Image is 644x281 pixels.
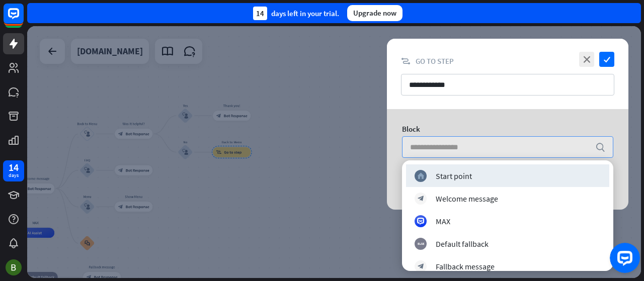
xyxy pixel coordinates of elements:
[402,164,613,174] div: or
[595,142,605,152] i: search
[436,238,489,248] div: Default fallback
[579,52,594,67] i: close
[436,170,472,180] div: Start point
[253,7,267,20] div: 14
[418,195,424,202] i: block_bot_response
[416,56,454,66] span: Go to step
[3,160,24,181] a: 14 days
[9,172,19,179] div: days
[602,239,644,281] iframe: LiveChat chat widget
[599,52,614,67] i: check
[418,240,424,247] i: block_fallback
[436,216,450,226] div: MAX
[253,7,339,20] div: days left in your trial.
[347,5,403,21] div: Upgrade now
[436,193,498,203] div: Welcome message
[9,163,19,172] div: 14
[418,263,424,269] i: block_bot_response
[401,57,411,66] i: block_goto
[436,261,495,271] div: Fallback message
[402,124,613,134] div: Block
[418,172,424,179] i: home_2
